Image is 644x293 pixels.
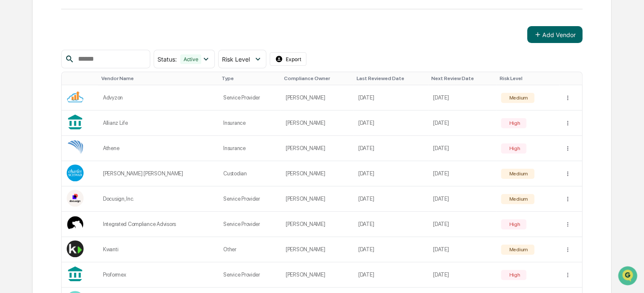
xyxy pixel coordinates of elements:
[353,136,428,161] td: [DATE]
[353,110,428,136] td: [DATE]
[428,136,496,161] td: [DATE]
[8,65,24,80] img: 1746055101610-c473b297-6a78-478c-a979-82029cc54cd1
[218,85,281,110] td: Service Provider
[281,237,353,262] td: [PERSON_NAME]
[507,196,528,202] div: Medium
[353,161,428,186] td: [DATE]
[527,26,582,43] button: Add Vendor
[428,110,496,136] td: [DATE]
[67,215,84,232] img: Vendor Logo
[17,106,54,115] span: Preclearance
[357,75,425,81] div: Toggle SortBy
[70,106,105,115] span: Attestations
[222,75,277,81] div: Toggle SortBy
[617,265,640,288] iframe: Open customer support
[218,237,281,262] td: Other
[281,212,353,237] td: [PERSON_NAME]
[218,262,281,288] td: Service Provider
[67,89,84,105] img: Vendor Logo
[67,240,84,257] img: Vendor Logo
[218,212,281,237] td: Service Provider
[180,54,202,64] div: Active
[353,237,428,262] td: [DATE]
[103,145,213,151] div: Athene
[353,85,428,110] td: [DATE]
[281,110,353,136] td: [PERSON_NAME]
[507,221,520,227] div: High
[5,119,57,134] a: 🔎Data Lookup
[8,18,154,31] p: How can we help?
[281,136,353,161] td: [PERSON_NAME]
[499,75,556,81] div: Toggle SortBy
[507,272,520,278] div: High
[431,75,492,81] div: Toggle SortBy
[61,107,68,114] div: 🗄️
[281,186,353,212] td: [PERSON_NAME]
[101,75,215,81] div: Toggle SortBy
[17,122,53,131] span: Data Lookup
[507,247,528,253] div: Medium
[22,38,139,47] input: Clear
[507,95,528,101] div: Medium
[5,103,58,118] a: 🖐️Preclearance
[281,262,353,288] td: [PERSON_NAME]
[281,161,353,186] td: [PERSON_NAME]
[103,246,213,253] div: Kwanti
[507,120,520,126] div: High
[157,56,177,63] span: Status :
[353,186,428,212] td: [DATE]
[218,110,281,136] td: Insurance
[353,262,428,288] td: [DATE]
[507,145,520,151] div: High
[67,164,84,181] img: Vendor Logo
[428,85,496,110] td: [DATE]
[103,221,213,227] div: Integrated Compliance Advisors
[60,142,102,149] a: Powered byPylon
[281,85,353,110] td: [PERSON_NAME]
[428,212,496,237] td: [DATE]
[58,103,108,118] a: 🗄️Attestations
[84,143,102,149] span: Pylon
[428,262,496,288] td: [DATE]
[29,65,138,73] div: Start new chat
[103,170,213,177] div: [PERSON_NAME] [PERSON_NAME]
[8,123,15,130] div: 🔎
[218,136,281,161] td: Insurance
[353,212,428,237] td: [DATE]
[507,171,528,177] div: Medium
[270,52,307,66] button: Export
[67,139,84,156] img: Vendor Logo
[103,94,213,101] div: Advyzon
[218,186,281,212] td: Service Provider
[284,75,350,81] div: Toggle SortBy
[68,75,94,81] div: Toggle SortBy
[143,67,154,77] button: Start new chat
[103,196,213,202] div: Docusign, Inc.
[8,107,15,114] div: 🖐️
[29,73,107,80] div: We're available if you need us!
[222,56,250,63] span: Risk Level
[218,161,281,186] td: Custodian
[67,190,84,207] img: Vendor Logo
[103,120,213,126] div: Allianz Life
[428,237,496,262] td: [DATE]
[428,186,496,212] td: [DATE]
[566,75,578,81] div: Toggle SortBy
[103,271,213,278] div: Proformex
[428,161,496,186] td: [DATE]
